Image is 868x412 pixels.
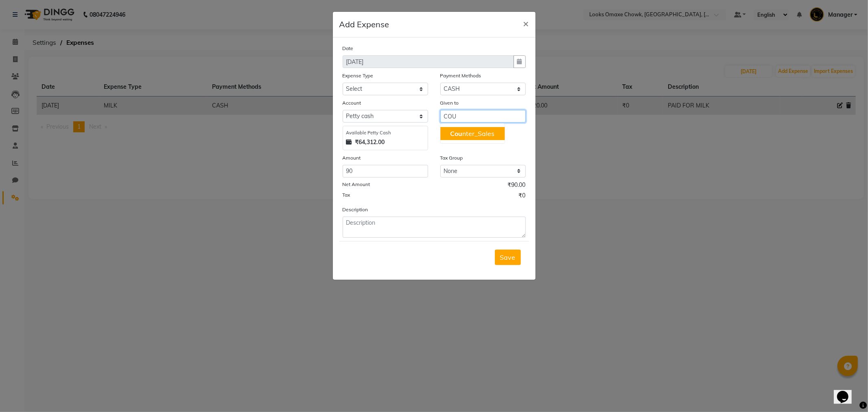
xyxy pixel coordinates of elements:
[519,191,526,202] span: ₹0
[440,99,459,107] label: Given to
[523,17,529,29] span: ×
[346,129,424,136] div: Available Petty Cash
[343,72,374,79] label: Expense Type
[343,45,354,52] label: Date
[355,138,385,147] strong: ₹64,312.00
[343,181,370,188] label: Net Amount
[339,18,389,31] h5: Add Expense
[343,165,428,178] input: Amount
[495,250,521,265] button: Save
[343,154,361,162] label: Amount
[508,181,526,191] span: ₹90.00
[343,191,350,199] label: Tax
[834,379,860,404] iframe: chat widget
[343,206,368,213] label: Description
[440,110,526,123] input: Given to
[450,129,494,138] ngb-highlight: nter_Sales
[500,253,516,261] span: Save
[343,99,361,107] label: Account
[440,72,481,79] label: Payment Methods
[440,154,463,162] label: Tax Group
[450,129,462,138] span: Cou
[517,12,536,35] button: Close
